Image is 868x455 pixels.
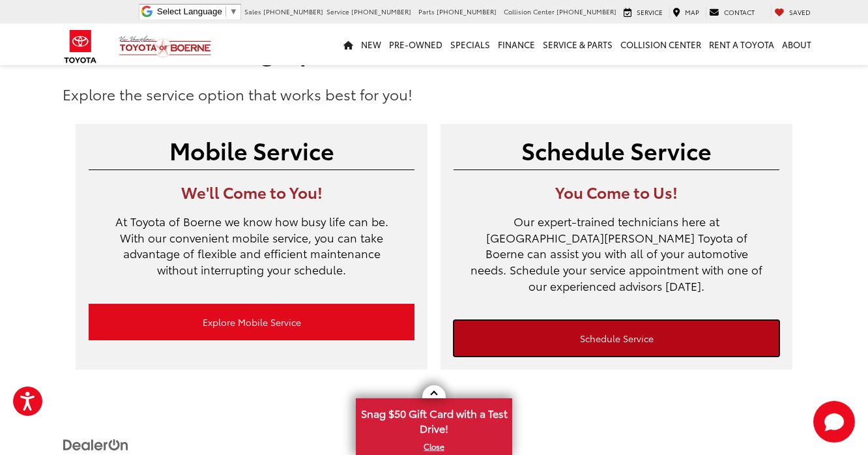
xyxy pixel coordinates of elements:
a: Finance [494,23,539,65]
span: Saved [789,7,811,17]
span: [PHONE_NUMBER] [263,7,323,16]
span: Collision Center [504,7,555,16]
h3: We'll Come to You! [89,183,414,200]
a: Collision Center [616,23,705,65]
a: Schedule Service [454,320,779,357]
a: Specials [446,23,494,65]
span: [PHONE_NUMBER] [437,7,497,16]
a: New [357,23,385,65]
span: Select Language [157,7,222,16]
span: Contact [724,7,755,17]
span: ​ [225,7,226,16]
a: Contact [706,7,758,18]
img: DealerOn [63,438,129,452]
span: Service [637,7,663,17]
a: Home [340,23,357,65]
svg: Start Chat [813,401,855,443]
a: DealerOn [63,437,129,450]
p: Explore the service option that works best for you! [63,83,805,104]
span: Snag $50 Gift Card with a Test Drive! [357,400,511,439]
a: Select Language​ [157,7,238,16]
a: Pre-Owned [385,23,446,65]
img: Toyota [56,25,105,68]
a: Explore Mobile Service [89,304,414,340]
a: Rent a Toyota [705,23,778,65]
img: Vic Vaughan Toyota of Boerne [119,35,212,58]
p: Our expert-trained technicians here at [GEOGRAPHIC_DATA][PERSON_NAME] Toyota of Boerne can assist... [454,213,779,307]
span: [PHONE_NUMBER] [557,7,616,16]
button: Toggle Chat Window [813,401,855,443]
span: ▼ [229,7,238,16]
span: [PHONE_NUMBER] [351,7,411,16]
a: My Saved Vehicles [771,7,814,18]
span: Map [685,7,699,17]
span: Sales [244,7,261,16]
a: Service & Parts: Opens in a new tab [539,23,616,65]
p: At Toyota of Boerne we know how busy life can be. With our convenient mobile service, you can tak... [89,213,414,291]
a: About [778,23,815,65]
a: Map [669,7,702,18]
h2: Schedule Service [454,137,779,163]
span: Service [326,7,349,16]
h2: Mobile Service [89,137,414,163]
span: Parts [418,7,435,16]
h3: You Come to Us! [454,183,779,200]
a: Service [620,7,666,18]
